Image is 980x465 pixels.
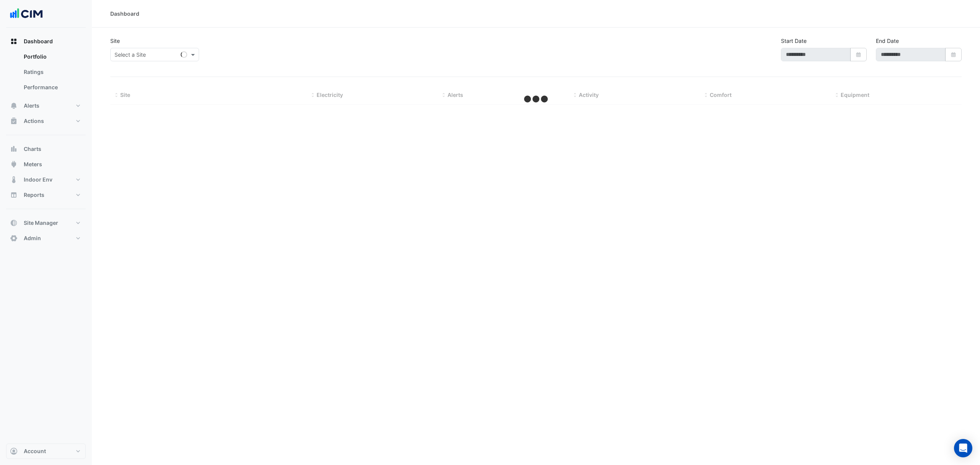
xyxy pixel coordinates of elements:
[110,10,139,18] div: Dashboard
[24,38,53,45] span: Dashboard
[6,215,86,231] button: Site Manager
[317,92,343,98] span: Electricity
[10,102,18,110] app-icon: Alerts
[876,37,899,45] label: End Date
[10,38,18,45] app-icon: Dashboard
[10,145,18,153] app-icon: Charts
[18,80,86,95] a: Performance
[18,64,86,80] a: Ratings
[10,234,18,242] app-icon: Admin
[10,176,18,183] app-icon: Indoor Env
[448,92,463,98] span: Alerts
[6,444,86,459] button: Account
[6,98,86,113] button: Alerts
[24,160,42,168] span: Meters
[954,439,972,457] div: Open Intercom Messenger
[24,145,41,153] span: Charts
[110,37,120,45] label: Site
[24,102,39,110] span: Alerts
[9,6,44,21] img: Company Logo
[6,231,86,246] button: Admin
[24,219,58,227] span: Site Manager
[579,92,599,98] span: Activity
[24,447,46,455] span: Account
[6,49,86,98] div: Dashboard
[841,92,869,98] span: Equipment
[24,234,41,242] span: Admin
[24,117,44,125] span: Actions
[6,113,86,129] button: Actions
[6,157,86,172] button: Meters
[6,141,86,157] button: Charts
[120,92,130,98] span: Site
[6,172,86,187] button: Indoor Env
[10,219,18,227] app-icon: Site Manager
[10,191,18,199] app-icon: Reports
[6,34,86,49] button: Dashboard
[710,92,732,98] span: Comfort
[10,160,18,168] app-icon: Meters
[6,187,86,203] button: Reports
[781,37,807,45] label: Start Date
[18,49,86,64] a: Portfolio
[10,117,18,125] app-icon: Actions
[24,191,44,199] span: Reports
[24,176,52,183] span: Indoor Env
